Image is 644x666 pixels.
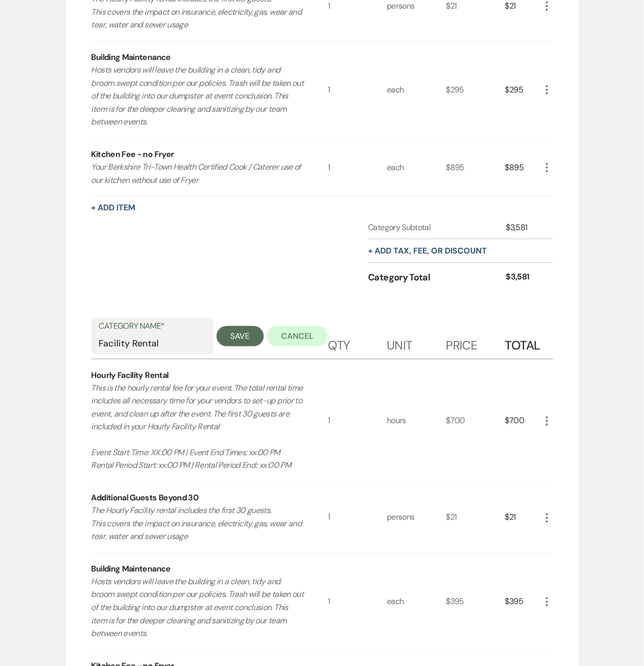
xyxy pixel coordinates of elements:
p: Hosts vendors will leave the building in a clean, tidy and broom swept condition per our policies... [91,64,304,129]
div: each [387,42,446,138]
div: 1 [328,360,387,482]
button: Cancel [267,326,328,346]
div: persons [387,483,446,553]
button: Save [217,326,264,346]
p: The Hourly Facility rental includes the first 30 guests. This covers the impact on insurance, ele... [91,504,304,544]
div: 1 [328,42,387,138]
div: $295 [446,42,505,138]
div: Category Subtotal [368,221,506,234]
div: $3,581 [506,221,541,234]
div: Unit [387,328,446,359]
div: $295 [505,42,541,138]
div: $700 [505,360,541,482]
div: 1 [328,483,387,553]
label: Category Name* [99,319,206,334]
p: Your Berkshire Tri-Town Health Certified Cook / Caterer use of our kitchen without use of Fryer [91,161,304,186]
div: $3,581 [506,271,541,284]
div: Qty [328,328,387,359]
p: This is the hourly rental fee for your event. The total rental time includes all necessary time f... [91,382,304,472]
div: Building Maintenance [91,563,171,576]
button: + Add Item [91,204,136,212]
div: $21 [446,483,505,553]
div: Kitchen Fee - no Fryer [91,148,174,161]
div: hours [387,360,446,482]
div: Price [446,328,505,359]
div: $395 [446,554,505,650]
p: Hosts vendors will leave the building in a clean, tidy and broom swept condition per our policies... [91,576,304,641]
div: $700 [446,360,505,482]
div: Building Maintenance [91,51,171,64]
div: each [387,554,446,650]
div: Category Total [368,271,506,284]
div: Total [505,328,541,359]
div: Hourly Facility Rental [91,369,169,382]
div: each [387,139,446,196]
button: + Add tax, fee, or discount [368,247,487,255]
div: Additional Guests Beyond 30 [91,492,199,504]
div: 1 [328,554,387,650]
div: 1 [328,139,387,196]
div: $895 [505,139,541,196]
div: $895 [446,139,505,196]
div: $395 [505,554,541,650]
div: $21 [505,483,541,553]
